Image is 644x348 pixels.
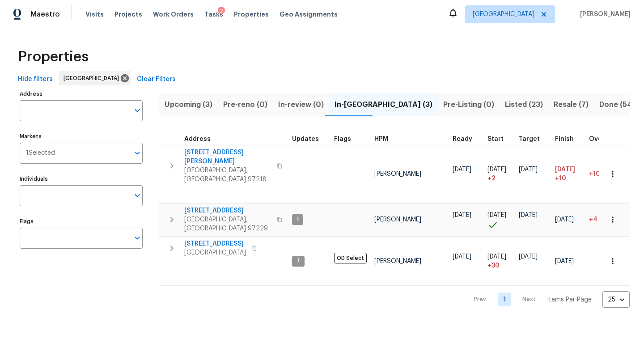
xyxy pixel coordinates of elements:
[519,136,540,142] span: Target
[64,74,123,83] span: [GEOGRAPHIC_DATA]
[334,136,351,142] span: Flags
[473,10,534,19] span: [GEOGRAPHIC_DATA]
[589,136,612,142] span: Overall
[131,104,144,117] button: Open
[487,254,506,260] span: [DATE]
[555,136,582,142] div: Projected renovation finish date
[484,237,515,286] td: Project started 30 days late
[519,136,548,142] div: Target renovation project end date
[131,189,144,202] button: Open
[153,10,194,19] span: Work Orders
[555,166,575,173] span: [DATE]
[137,74,176,85] span: Clear Filters
[585,204,624,236] td: 4 day(s) past target finish date
[505,98,543,111] span: Listed (23)
[487,261,500,270] span: + 30
[30,10,60,19] span: Maestro
[576,10,631,19] span: [PERSON_NAME]
[487,212,506,218] span: [DATE]
[374,258,421,264] span: [PERSON_NAME]
[498,293,511,306] a: Goto page 1
[114,10,142,19] span: Projects
[334,253,367,263] span: OD Select
[184,136,211,142] span: Address
[519,254,538,260] span: [DATE]
[551,145,585,203] td: Scheduled to finish 10 day(s) late
[14,71,56,88] button: Hide filters
[374,171,421,177] span: [PERSON_NAME]
[555,258,574,264] span: [DATE]
[165,98,212,111] span: Upcoming (3)
[184,166,271,184] span: [GEOGRAPHIC_DATA], [GEOGRAPHIC_DATA] 97218
[85,10,104,19] span: Visits
[487,136,512,142] div: Actual renovation start date
[374,216,421,223] span: [PERSON_NAME]
[278,98,324,111] span: In-review (0)
[20,176,143,182] label: Individuals
[555,216,574,223] span: [DATE]
[184,206,271,215] span: [STREET_ADDRESS]
[487,174,496,183] span: + 2
[218,7,225,16] div: 2
[133,71,179,88] button: Clear Filters
[453,166,471,173] span: [DATE]
[26,149,55,157] span: 1 Selected
[555,136,574,142] span: Finish
[453,212,471,218] span: [DATE]
[223,98,267,111] span: Pre-reno (0)
[599,98,640,111] span: Done (549)
[484,204,515,236] td: Project started on time
[555,174,566,183] span: +10
[293,257,304,265] span: 7
[453,136,472,142] span: Ready
[519,166,538,173] span: [DATE]
[589,216,597,223] span: +4
[280,10,338,19] span: Geo Assignments
[293,216,302,224] span: 1
[292,136,319,142] span: Updates
[487,166,506,173] span: [DATE]
[184,248,246,257] span: [GEOGRAPHIC_DATA]
[20,134,143,139] label: Markets
[519,212,538,218] span: [DATE]
[374,136,388,142] span: HPM
[131,147,144,159] button: Open
[204,11,223,17] span: Tasks
[453,254,471,260] span: [DATE]
[487,136,504,142] span: Start
[554,98,589,111] span: Resale (7)
[234,10,269,19] span: Properties
[184,239,246,248] span: [STREET_ADDRESS]
[18,74,53,85] span: Hide filters
[59,71,131,85] div: [GEOGRAPHIC_DATA]
[484,145,515,203] td: Project started 2 days late
[466,291,630,308] nav: Pagination Navigation
[547,295,592,304] p: Items Per Page
[602,288,630,311] div: 25
[589,171,600,177] span: +10
[585,145,624,203] td: 10 day(s) past target finish date
[335,98,432,111] span: In-[GEOGRAPHIC_DATA] (3)
[18,52,89,61] span: Properties
[131,232,144,244] button: Open
[184,148,271,166] span: [STREET_ADDRESS][PERSON_NAME]
[589,136,620,142] div: Days past target finish date
[443,98,494,111] span: Pre-Listing (0)
[453,136,480,142] div: Earliest renovation start date (first business day after COE or Checkout)
[20,91,143,97] label: Address
[20,219,143,224] label: Flags
[184,215,271,233] span: [GEOGRAPHIC_DATA], [GEOGRAPHIC_DATA] 97229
